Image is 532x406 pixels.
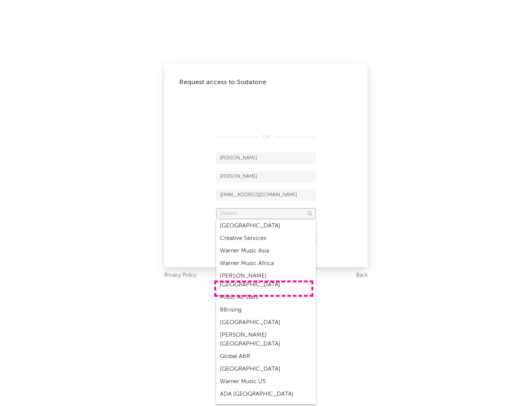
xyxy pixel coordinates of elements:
[216,257,316,270] div: Warner Music Africa
[216,350,316,363] div: Global A&R
[179,78,353,87] div: Request access to Sodatone
[356,271,368,280] a: Back
[216,133,316,142] div: OR
[216,232,316,245] div: Creative Services
[216,270,316,291] div: [PERSON_NAME] [GEOGRAPHIC_DATA]
[216,388,316,400] div: ADA [GEOGRAPHIC_DATA]
[216,291,316,304] div: Music All Stars
[216,304,316,316] div: 88rising
[216,316,316,329] div: [GEOGRAPHIC_DATA]
[216,363,316,375] div: [GEOGRAPHIC_DATA]
[216,375,316,388] div: Warner Music US
[216,329,316,350] div: [PERSON_NAME] [GEOGRAPHIC_DATA]
[164,271,197,280] a: Privacy Policy
[216,190,316,201] input: Email
[216,208,316,219] input: Division
[216,171,316,182] input: Last Name
[216,220,316,232] div: [GEOGRAPHIC_DATA]
[216,245,316,257] div: Warner Music Asia
[216,153,316,164] input: First Name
